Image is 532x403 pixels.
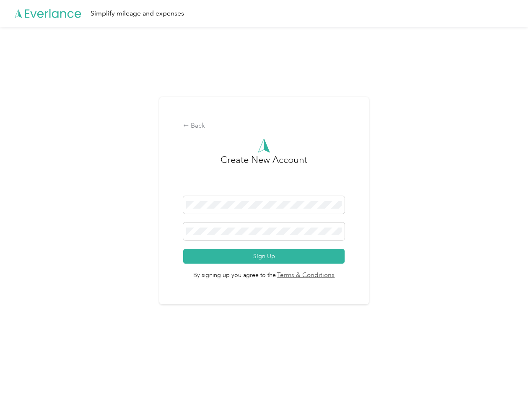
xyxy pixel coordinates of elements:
[276,271,335,280] a: Terms & Conditions
[91,8,184,19] div: Simplify mileage and expenses
[183,121,345,131] div: Back
[183,249,345,264] button: Sign Up
[221,153,307,196] h3: Create New Account
[183,264,345,280] span: By signing up you agree to the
